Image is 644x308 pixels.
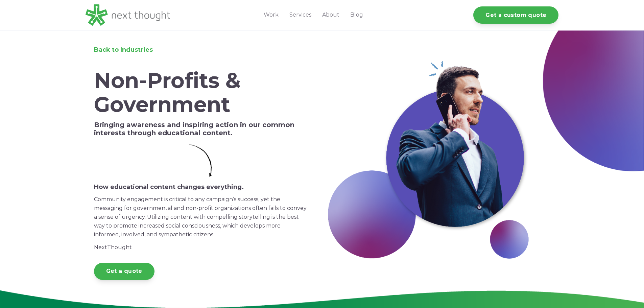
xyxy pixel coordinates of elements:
[94,69,308,117] h1: Non-Profits & Government
[94,195,308,239] p: Community engagement is critical to any campaign’s success, yet the messaging for governmental an...
[473,6,558,24] a: Get a custom quote
[328,57,530,259] img: Government-Header
[94,243,308,252] p: NextThought
[94,263,154,280] a: Get a quote
[94,46,153,53] a: Back to Industries
[189,144,213,177] img: Simple Arrow
[94,121,308,137] h5: Bringing awareness and inspiring action in our common interests through educational content.
[86,4,170,26] img: LG - NextThought Logo
[94,184,308,191] h6: How educational content changes everything.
